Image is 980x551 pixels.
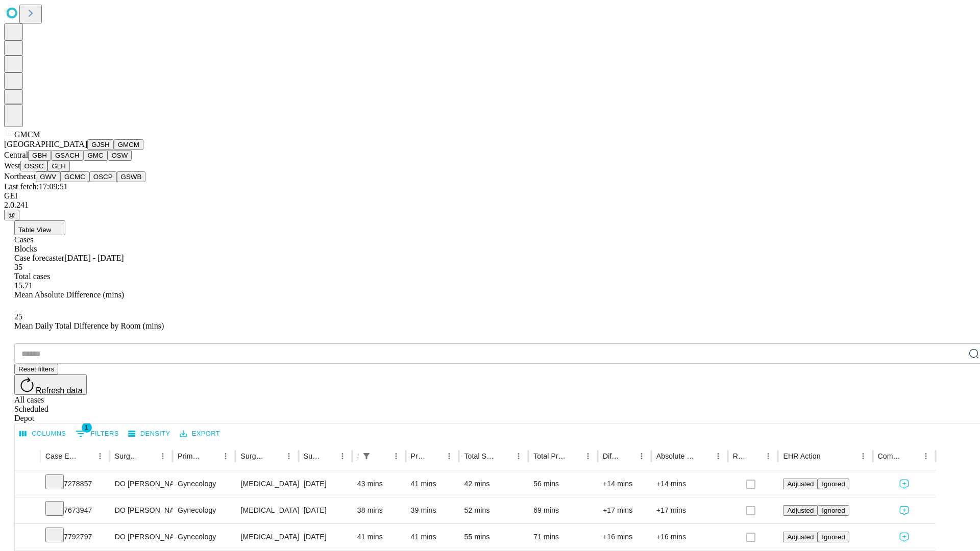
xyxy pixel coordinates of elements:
button: GMC [83,150,107,161]
button: Sort [267,449,282,463]
button: Menu [218,449,233,463]
div: EHR Action [783,452,820,460]
span: Adjusted [787,507,814,514]
button: OSW [108,150,132,161]
span: Mean Absolute Difference (mins) [14,290,124,299]
div: +17 mins [603,497,646,523]
button: Expand [20,529,35,546]
button: Export [177,426,223,442]
div: Surgeon Name [115,452,140,460]
span: 35 [14,263,22,271]
button: Adjusted [783,532,818,542]
button: Menu [335,449,350,463]
button: OSSC [20,161,48,171]
div: Primary Service [178,452,203,460]
button: Sort [620,449,634,463]
div: +17 mins [656,497,723,523]
span: Adjusted [787,533,814,541]
span: GMCM [14,130,40,139]
button: Ignored [818,532,849,542]
button: Show filters [73,425,121,442]
button: Menu [711,449,725,463]
span: Case forecaster [14,254,64,262]
div: 41 mins [411,471,454,497]
div: 7792797 [45,524,105,550]
button: Sort [697,449,711,463]
button: Table View [14,220,65,235]
div: 42 mins [464,471,523,497]
div: GEI [4,191,976,201]
div: [DATE] [304,524,347,550]
button: Menu [389,449,403,463]
div: 2.0.241 [4,201,976,210]
div: 55 mins [464,524,523,550]
div: +16 mins [603,524,646,550]
div: [DATE] [304,497,347,523]
div: Surgery Date [304,452,320,460]
button: Sort [141,449,156,463]
button: Menu [761,449,775,463]
span: 25 [14,312,22,321]
div: +16 mins [656,524,723,550]
span: Total cases [14,272,50,281]
span: [GEOGRAPHIC_DATA] [4,140,87,148]
button: Menu [442,449,456,463]
div: Gynecology [178,524,230,550]
div: DO [PERSON_NAME] [PERSON_NAME] [115,524,167,550]
div: 41 mins [411,524,454,550]
button: GBH [28,150,51,161]
span: Ignored [822,480,845,488]
div: +14 mins [656,471,723,497]
span: Refresh data [36,386,83,395]
div: 1 active filter [359,449,374,463]
span: West [4,161,20,170]
div: 39 mins [411,497,454,523]
button: Sort [375,449,389,463]
span: Reset filters [18,365,54,373]
div: Predicted In Room Duration [411,452,427,460]
div: Scheduled In Room Duration [357,452,358,460]
div: +14 mins [603,471,646,497]
div: Surgery Name [240,452,266,460]
div: 41 mins [357,524,401,550]
div: 7673947 [45,497,105,523]
button: Sort [567,449,581,463]
span: Table View [18,226,51,234]
button: Select columns [17,426,69,442]
button: Menu [93,449,107,463]
button: Menu [919,449,933,463]
div: Case Epic Id [45,452,78,460]
span: Adjusted [787,480,814,488]
div: Difference [603,452,619,460]
button: Menu [511,449,526,463]
button: Menu [634,449,649,463]
div: [MEDICAL_DATA] WITH [MEDICAL_DATA] AND/OR [MEDICAL_DATA] WITH OR WITHOUT D&C [240,471,293,497]
span: 1 [82,422,92,433]
div: DO [PERSON_NAME] [PERSON_NAME] [115,497,167,523]
button: Sort [904,449,919,463]
button: Reset filters [14,364,58,374]
span: [DATE] - [DATE] [64,254,124,262]
button: Menu [156,449,170,463]
button: Expand [20,475,35,493]
button: Refresh data [14,374,87,395]
button: Sort [321,449,335,463]
button: Sort [204,449,218,463]
span: Last fetch: 17:09:51 [4,182,68,191]
button: Sort [822,449,836,463]
div: [DATE] [304,471,347,497]
span: 15.71 [14,281,33,290]
button: GSACH [51,150,83,161]
button: Ignored [818,479,849,489]
div: Comments [878,452,903,460]
button: GSWB [117,171,146,182]
span: @ [8,211,15,219]
button: Menu [282,449,296,463]
button: Expand [20,502,35,520]
button: Sort [497,449,511,463]
div: [MEDICAL_DATA] WITH [MEDICAL_DATA] AND/OR [MEDICAL_DATA] WITH OR WITHOUT D&C [240,497,293,523]
div: Resolved in EHR [733,452,746,460]
button: OSCP [89,171,117,182]
button: @ [4,210,19,220]
div: DO [PERSON_NAME] [PERSON_NAME] [115,471,167,497]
